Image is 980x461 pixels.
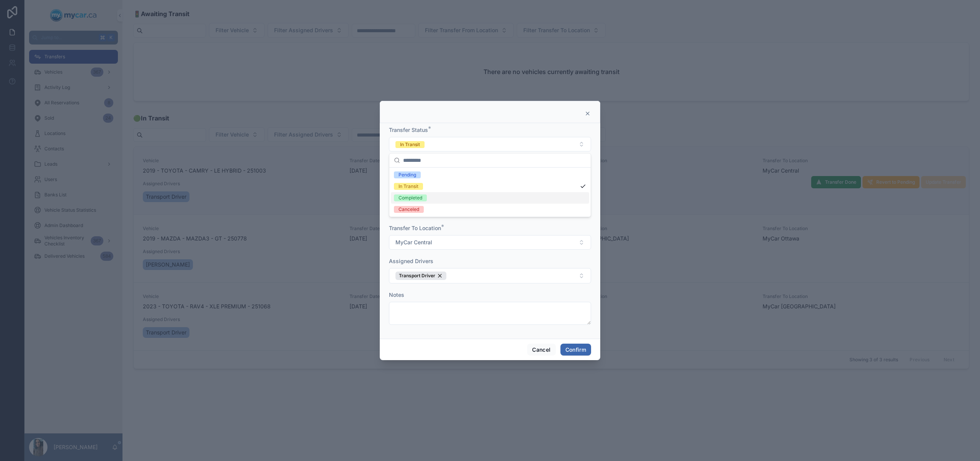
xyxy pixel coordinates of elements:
div: In Transit [400,141,420,148]
button: Select Button [389,137,591,151]
span: Transport Driver [399,273,435,279]
span: Notes [389,291,404,298]
div: Canceled [399,206,419,213]
button: Confirm [560,344,591,356]
button: Unselect 88 [395,272,446,280]
div: Completed [399,194,422,201]
button: Cancel [527,344,555,356]
div: In Transit [399,183,418,190]
span: MyCar Central [395,239,432,246]
button: Select Button [389,235,591,250]
div: Suggestions [389,168,591,217]
span: Transfer Status [389,127,428,133]
div: Pending [399,171,416,178]
span: Transfer To Location [389,225,441,231]
span: Assigned Drivers [389,258,433,264]
button: Select Button [389,268,591,283]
